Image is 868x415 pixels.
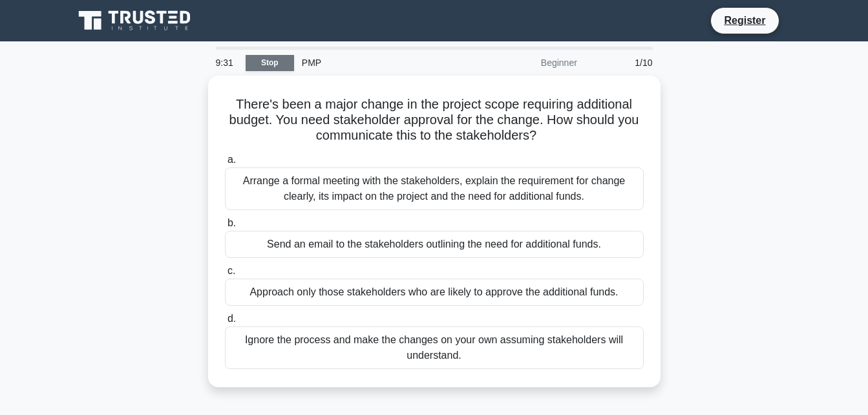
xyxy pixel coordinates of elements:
span: d. [228,313,236,324]
span: a. [228,154,236,165]
div: PMP [294,50,472,76]
h5: There's been a major change in the project scope requiring additional budget. You need stakeholde... [224,96,645,144]
div: 9:31 [208,50,246,76]
div: Send an email to the stakeholders outlining the need for additional funds. [225,231,644,258]
span: c. [228,265,235,276]
div: Beginner [472,50,585,76]
a: Register [716,12,773,28]
span: b. [228,217,236,228]
div: Approach only those stakeholders who are likely to approve the additional funds. [225,279,644,306]
div: Arrange a formal meeting with the stakeholders, explain the requirement for change clearly, its i... [225,167,644,210]
div: 1/10 [585,50,661,76]
a: Stop [246,55,294,71]
div: Ignore the process and make the changes on your own assuming stakeholders will understand. [225,326,644,369]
